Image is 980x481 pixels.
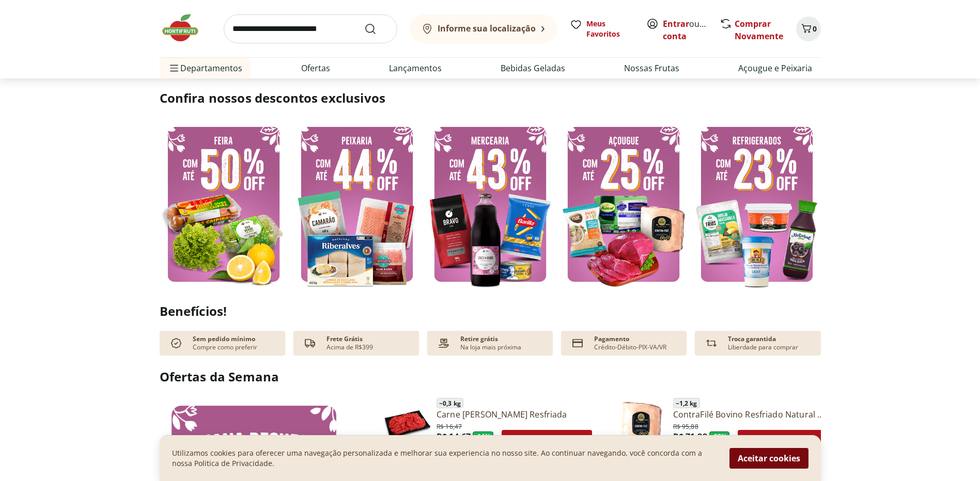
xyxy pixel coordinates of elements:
input: search [224,14,397,43]
a: Bebidas Geladas [501,62,565,74]
b: Informe sua localização [438,23,536,34]
p: Crédito-Débito-PIX-VA/VR [594,343,666,351]
p: Troca garantida [728,335,776,343]
img: mercearia [426,119,554,290]
p: Retire grátis [460,335,498,343]
img: feira [160,119,288,290]
p: Liberdade para comprar [728,343,798,351]
span: Meus Favoritos [586,19,634,39]
span: - 11 % [473,431,493,442]
p: Utilizamos cookies para oferecer uma navegação personalizada e melhorar sua experiencia no nosso ... [172,448,717,469]
h2: Ofertas da Semana [160,368,821,386]
img: Carne Moída Bovina Resfriada [383,399,432,449]
img: truck [302,335,318,351]
p: Na loja mais próxima [460,343,521,351]
p: Sem pedido mínimo [193,335,255,343]
h2: Benefícios! [160,304,821,318]
a: Nossas Frutas [624,62,679,74]
a: ContraFilé Bovino Resfriado Natural Da Terra [673,409,829,420]
p: Compre como preferir [193,343,257,351]
button: Submit Search [364,23,389,35]
img: resfriados [693,119,821,290]
span: ~ 1,2 kg [673,398,700,408]
p: Acima de R$399 [326,343,373,351]
span: R$ 16,47 [437,421,462,431]
a: Meus Favoritos [570,19,634,39]
span: Adicionar [755,434,811,446]
span: - 25 % [709,431,730,442]
span: 0 [813,24,817,34]
a: Entrar [663,18,689,29]
button: Menu [168,56,180,81]
a: Ofertas [301,62,330,74]
img: check [168,335,184,351]
img: pescados [293,119,421,290]
a: Açougue e Peixaria [738,62,812,74]
span: R$ 14,67 [437,431,471,442]
img: Hortifruti [160,12,211,43]
span: Adicionar [519,434,574,446]
span: ou [663,18,709,42]
button: Adicionar [738,430,828,451]
button: Carrinho [796,17,821,41]
a: Lançamentos [389,62,442,74]
button: Adicionar [502,430,592,451]
button: Informe sua localização [410,14,557,43]
a: Criar conta [663,18,720,42]
img: Devolução [703,335,720,351]
a: Carne [PERSON_NAME] Resfriada [437,409,592,420]
p: Pagamento [594,335,629,343]
button: Aceitar cookies [729,448,808,469]
img: açougue [559,119,688,290]
span: ~ 0,3 kg [437,398,463,408]
a: Comprar Novamente [735,18,783,42]
span: R$ 95,88 [673,421,698,431]
p: Frete Grátis [326,335,363,343]
img: payment [435,335,452,351]
h2: Confira nossos descontos exclusivos [160,90,821,106]
span: R$ 71,88 [673,431,707,442]
img: card [569,335,586,351]
span: Departamentos [168,56,242,81]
